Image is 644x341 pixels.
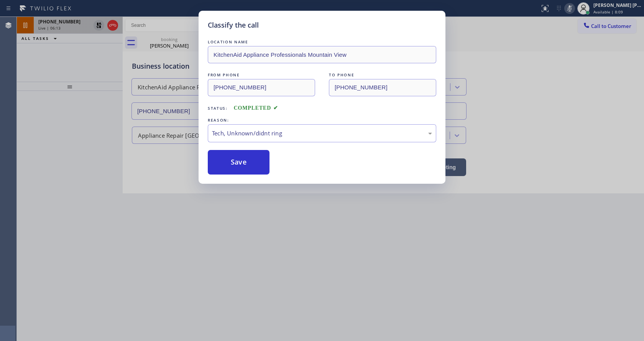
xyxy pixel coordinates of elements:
[329,71,436,79] div: TO PHONE
[208,71,315,79] div: FROM PHONE
[208,20,259,30] h5: Classify the call
[208,150,269,175] button: Save
[208,38,436,46] div: LOCATION NAME
[234,105,278,111] span: COMPLETED
[212,129,432,138] div: Tech, Unknown/didnt ring
[208,116,436,124] div: REASON:
[208,79,315,96] input: From phone
[208,105,228,111] span: Status:
[329,79,436,96] input: To phone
